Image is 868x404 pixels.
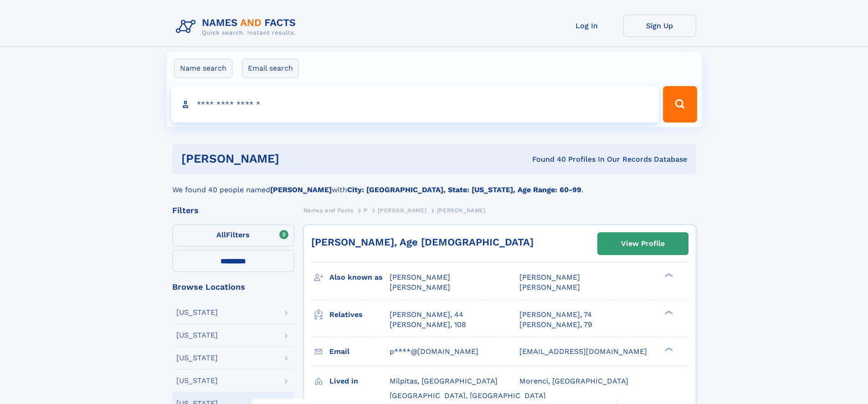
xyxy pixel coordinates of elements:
[329,373,390,389] h3: Lived in
[519,320,592,330] a: [PERSON_NAME], 79
[270,185,332,194] b: [PERSON_NAME]
[176,377,218,384] div: [US_STATE]
[378,205,426,216] a: [PERSON_NAME]
[550,15,623,37] a: Log In
[176,332,218,339] div: [US_STATE]
[172,283,294,291] div: Browse Locations
[171,86,659,123] input: search input
[519,310,592,320] a: [PERSON_NAME], 74
[181,153,406,164] h1: [PERSON_NAME]
[303,205,354,216] a: Names and Facts
[598,233,688,255] a: View Profile
[390,310,463,320] a: [PERSON_NAME], 44
[437,207,486,214] span: [PERSON_NAME]
[347,185,581,194] b: City: [GEOGRAPHIC_DATA], State: [US_STATE], Age Range: 60-99
[519,273,580,281] span: [PERSON_NAME]
[519,377,628,385] span: Morenci, [GEOGRAPHIC_DATA]
[216,230,226,239] span: All
[172,15,303,39] img: Logo Names and Facts
[390,283,450,291] span: [PERSON_NAME]
[390,273,450,281] span: [PERSON_NAME]
[621,233,665,254] div: View Profile
[172,206,294,215] div: Filters
[364,205,368,216] a: P
[406,154,687,164] div: Found 40 Profiles In Our Records Database
[311,236,534,248] a: [PERSON_NAME], Age [DEMOGRAPHIC_DATA]
[663,309,673,315] div: ❯
[329,344,390,359] h3: Email
[519,283,580,291] span: [PERSON_NAME]
[329,307,390,322] h3: Relatives
[519,347,647,356] span: [EMAIL_ADDRESS][DOMAIN_NAME]
[176,309,218,316] div: [US_STATE]
[663,86,697,123] button: Search Button
[663,346,673,352] div: ❯
[329,270,390,285] h3: Also known as
[663,272,673,278] div: ❯
[378,207,426,214] span: [PERSON_NAME]
[176,354,218,362] div: [US_STATE]
[390,320,466,330] a: [PERSON_NAME], 108
[390,391,546,400] span: [GEOGRAPHIC_DATA], [GEOGRAPHIC_DATA]
[172,225,294,246] label: Filters
[364,207,368,214] span: P
[623,15,696,37] a: Sign Up
[174,59,232,78] label: Name search
[242,59,299,78] label: Email search
[172,174,696,195] div: We found 40 people named with .
[390,377,498,385] span: Milpitas, [GEOGRAPHIC_DATA]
